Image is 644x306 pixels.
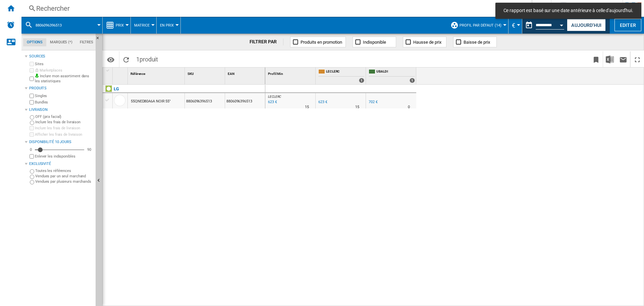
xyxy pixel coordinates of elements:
input: Singles [30,94,34,98]
div: Mise à jour : mardi 12 août 2025 00:00 [267,99,277,105]
input: Sites [30,62,34,66]
button: Plein écran [631,51,644,67]
label: Inclure les frais de livraison [35,126,93,131]
span: € [512,22,515,29]
span: LECLERC [326,69,364,75]
button: Prix [116,17,127,34]
span: Baisse de prix [464,40,490,45]
label: Inclure mon assortiment dans les statistiques [35,74,93,84]
span: EAN [228,72,234,76]
div: Sort None [114,68,127,78]
md-tab-item: Options [23,38,46,46]
button: Télécharger au format Excel [603,51,616,67]
button: Matrice [134,17,153,34]
div: 8806096396513 [225,93,265,108]
span: UBALDI [376,69,415,75]
div: Sort None [186,68,225,78]
label: Sites [35,61,93,67]
md-slider: Disponibilité [35,146,84,153]
div: Sort None [267,68,315,78]
span: SKU [187,72,194,76]
button: Profil par défaut (14) [460,17,505,34]
span: Ce rapport est basé sur une date antérieure à celle d'aujourd'hui. [501,7,635,14]
label: Enlever les indisponibles [35,154,93,159]
span: En Prix [160,23,174,28]
div: 623 € [318,100,327,104]
label: Afficher les frais de livraison [35,132,93,137]
input: Toutes les références [30,169,34,174]
input: Inclure les frais de livraison [30,126,34,130]
button: Indisponible [353,37,396,47]
span: Indisponible [363,40,386,45]
span: 1 [133,51,161,65]
span: produit [140,56,158,63]
div: 1 offers sold by LECLERC [359,78,364,83]
div: Délai de livraison : 15 jours [355,104,359,111]
input: Afficher les frais de livraison [30,154,34,159]
div: Disponibilité 10 Jours [29,139,93,145]
div: Profil par défaut (14) [450,17,505,34]
div: Produits [29,86,93,91]
input: Marketplaces [30,68,34,73]
div: Exclusivité [29,161,93,167]
div: Sort None [226,68,265,78]
span: Matrice [134,23,150,28]
img: alerts-logo.svg [7,21,15,29]
button: md-calendar [522,18,536,32]
span: Profil Min [268,72,283,76]
button: Aujourd'hui [567,19,606,31]
span: Profil par défaut (14) [460,23,501,28]
button: Masquer [96,34,104,46]
input: OFF (prix facial) [30,115,34,120]
button: Open calendar [556,18,568,30]
label: Marketplaces [35,68,93,73]
div: Sources [29,54,93,59]
span: Prix [116,23,124,28]
div: SKU Sort None [186,68,225,78]
md-tab-item: Marques (*) [46,38,76,46]
button: Options [104,53,117,65]
button: Editer [614,19,641,31]
input: Inclure les frais de livraison [30,121,34,125]
md-menu: Currency [508,17,522,34]
div: Référence Sort None [129,68,184,78]
label: OFF (prix facial) [35,114,93,119]
button: Créer un favoris [589,51,603,67]
span: LECLERC [268,95,281,98]
img: mysite-bg-18x18.png [35,74,39,78]
button: Recharger [119,51,133,67]
div: Livraison [29,107,93,113]
span: Référence [130,72,145,76]
div: Sort None [129,68,184,78]
div: 1 offers sold by UBALDI [410,78,415,83]
div: UBALDI 1 offers sold by UBALDI [367,68,416,84]
div: Délai de livraison : 0 jour [408,104,410,111]
div: 702 € [369,100,378,104]
button: 8806096396513 [36,17,68,34]
label: Vendues par un seul marchand [35,174,93,179]
label: Inclure les frais de livraison [35,120,93,125]
span: 8806096396513 [36,23,62,28]
div: Profil Min Sort None [267,68,315,78]
input: Inclure mon assortiment dans les statistiques [30,75,34,83]
input: Afficher les frais de livraison [30,132,34,137]
div: Rechercher [36,4,514,13]
button: Produits en promotion [290,37,346,47]
button: Envoyer ce rapport par email [616,51,630,67]
md-tab-item: Filtres [76,38,97,46]
div: 623 € [317,99,327,105]
span: Hausse de prix [413,40,441,45]
div: FILTRER PAR [250,39,284,45]
img: excel-24x24.png [606,55,614,63]
button: € [512,17,519,34]
input: Vendues par un seul marchand [30,175,34,179]
div: En Prix [160,17,177,34]
button: Baisse de prix [453,37,497,47]
div: EAN Sort None [226,68,265,78]
label: Vendues par plusieurs marchands [35,179,93,184]
input: Vendues par plusieurs marchands [30,180,34,184]
div: Ce rapport est basé sur une date antérieure à celle d'aujourd'hui. [522,17,566,34]
div: 8806096396513 [185,93,225,108]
